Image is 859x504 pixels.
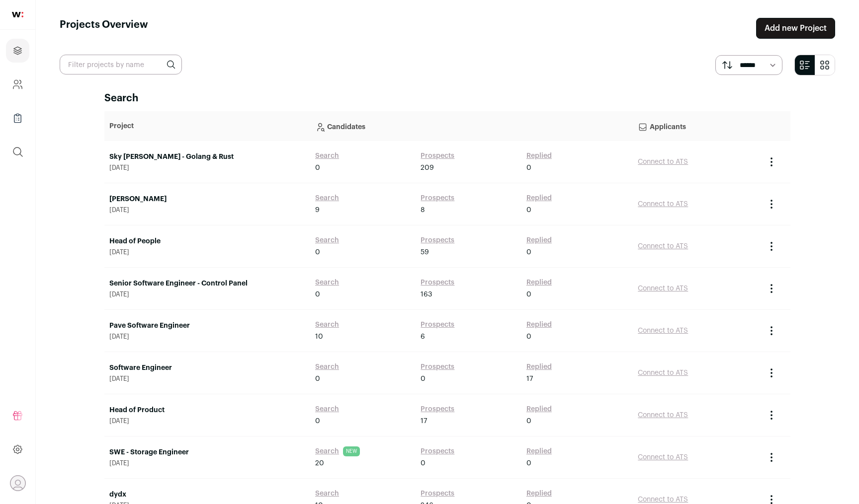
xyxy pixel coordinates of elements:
[526,362,552,372] a: Replied
[526,320,552,330] a: Replied
[766,451,777,463] button: Project Actions
[638,285,688,292] a: Connect to ATS
[766,283,777,294] button: Project Actions
[638,243,688,250] a: Connect to ATS
[315,247,320,257] span: 0
[10,475,26,491] button: Open dropdown
[315,163,320,173] span: 0
[109,121,305,131] p: Project
[421,362,454,372] a: Prospects
[421,332,425,342] span: 6
[109,236,305,246] a: Head of People
[109,333,305,341] span: [DATE]
[766,367,777,379] button: Project Actions
[109,164,305,172] span: [DATE]
[315,404,339,414] a: Search
[766,156,777,168] button: Project Actions
[315,205,320,215] span: 9
[421,320,454,330] a: Prospects
[526,247,531,257] span: 0
[638,496,688,503] a: Connect to ATS
[421,205,425,215] span: 8
[109,248,305,256] span: [DATE]
[109,417,305,425] span: [DATE]
[60,55,182,74] input: Filter projects by name
[526,235,552,245] a: Replied
[638,201,688,208] a: Connect to ATS
[109,375,305,383] span: [DATE]
[526,404,552,414] a: Replied
[6,72,29,96] a: Company and ATS Settings
[109,279,305,288] a: Senior Software Engineer - Control Panel
[315,332,323,342] span: 10
[421,489,454,499] a: Prospects
[109,459,305,467] span: [DATE]
[315,489,339,499] a: Search
[638,454,688,461] a: Connect to ATS
[109,152,305,162] a: Sky [PERSON_NAME] - Golang & Rust
[109,321,305,331] a: Pave Software Engineer
[6,39,29,63] a: Projects
[421,247,429,257] span: 59
[526,374,533,384] span: 17
[526,416,531,426] span: 0
[60,18,148,39] h1: Projects Overview
[638,116,756,136] p: Applicants
[315,446,339,456] a: Search
[421,416,427,426] span: 17
[756,18,835,39] a: Add new Project
[421,404,454,414] a: Prospects
[315,278,339,288] a: Search
[421,278,454,288] a: Prospects
[315,193,339,203] a: Search
[766,409,777,421] button: Project Actions
[526,446,552,456] a: Replied
[315,289,320,299] span: 0
[109,206,305,214] span: [DATE]
[766,325,777,337] button: Project Actions
[421,446,454,456] a: Prospects
[315,416,320,426] span: 0
[526,278,552,288] a: Replied
[526,151,552,161] a: Replied
[109,405,305,415] a: Head of Product
[109,290,305,298] span: [DATE]
[638,369,688,376] a: Connect to ATS
[421,235,454,245] a: Prospects
[421,151,454,161] a: Prospects
[421,458,426,468] span: 0
[421,163,434,173] span: 209
[638,412,688,419] a: Connect to ATS
[421,289,432,299] span: 163
[766,198,777,210] button: Project Actions
[315,458,324,468] span: 20
[12,12,23,17] img: wellfound-shorthand-0d5821cbd27db2630d0214b213865d53afaa358527fdda9d0ea32b1df1b89c2c.svg
[526,193,552,203] a: Replied
[526,205,531,215] span: 0
[421,374,426,384] span: 0
[638,158,688,165] a: Connect to ATS
[315,320,339,330] a: Search
[343,446,360,456] span: NEW
[315,235,339,245] a: Search
[526,489,552,499] a: Replied
[315,374,320,384] span: 0
[526,163,531,173] span: 0
[638,327,688,334] a: Connect to ATS
[6,106,29,130] a: Company Lists
[526,458,531,468] span: 0
[526,332,531,342] span: 0
[315,116,628,136] p: Candidates
[766,240,777,252] button: Project Actions
[526,289,531,299] span: 0
[109,490,305,500] a: dydx
[109,447,305,457] a: SWE - Storage Engineer
[421,193,454,203] a: Prospects
[104,91,790,105] h2: Search
[109,363,305,373] a: Software Engineer
[109,194,305,204] a: [PERSON_NAME]
[315,151,339,161] a: Search
[315,362,339,372] a: Search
